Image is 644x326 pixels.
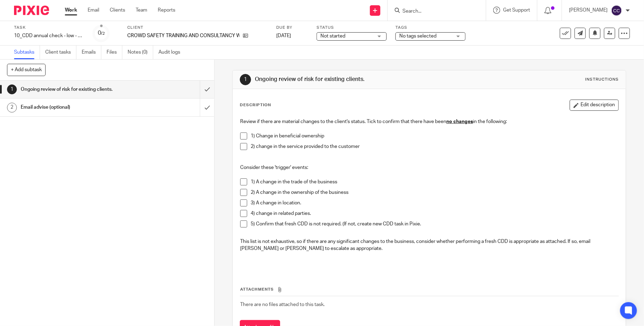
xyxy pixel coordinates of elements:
a: Notes (0) [128,46,153,59]
p: 2) change in the service provided to the customer [251,143,618,150]
span: Attachments [240,287,274,291]
label: Due by [276,25,308,30]
label: Task [14,25,84,30]
a: Email [88,7,99,14]
p: Review if there are material changes to the client's status. Tick to confirm that there have been... [240,118,618,125]
a: Subtasks [14,46,40,59]
a: Files [107,46,122,59]
div: 0 [98,29,105,37]
p: CROWD SAFETY TRAINING AND CONSULTANCY WORLDWIDE LIMITED [127,32,239,39]
label: Tags [395,25,466,30]
button: + Add subtask [7,64,46,76]
img: Pixie [14,6,49,15]
span: Get Support [503,8,530,13]
div: 2 [7,103,17,113]
div: 10_CDD annual check - low - medium risk. [14,32,84,39]
span: No tags selected [399,34,436,39]
p: Consider these 'trigger' events: [240,164,618,171]
p: This list is not exhaustive, so if there are any significant changes to the business, consider wh... [240,238,618,252]
p: 4) change in related parties. [251,210,618,217]
input: Search [402,8,465,15]
h1: Ongoing review of risk for existing clients. [255,76,444,83]
u: no changes [446,119,473,124]
a: Team [136,7,147,14]
h1: Ongoing review of risk for existing clients. [21,84,136,95]
div: 1 [7,84,17,94]
p: 3) A change in location. [251,199,618,206]
button: Edit description [570,100,619,111]
a: Reports [158,7,175,14]
span: There are no files attached to this task. [240,302,325,307]
span: Not started [320,34,345,39]
a: Work [65,7,77,14]
img: svg%3E [611,5,622,16]
div: Instructions [585,77,619,82]
small: /2 [101,32,105,35]
span: [DATE] [276,33,291,38]
a: Clients [110,7,125,14]
label: Client [127,25,267,30]
label: Status [317,25,387,30]
p: 5) Confirm that fresh CDD is not required. (If not, create new CDD task in Pixie. [251,220,618,227]
p: [PERSON_NAME] [569,7,608,14]
a: Emails [82,46,101,59]
div: 1 [240,74,251,85]
p: 1) A change in the trade of the business [251,178,618,185]
a: Client tasks [45,46,76,59]
p: Description [240,102,271,108]
p: 2) A change in the ownership of the business [251,189,618,196]
p: 1) Change in beneficial ownership [251,133,618,140]
a: Audit logs [158,46,185,59]
h1: Email advise (optional) [21,102,136,113]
